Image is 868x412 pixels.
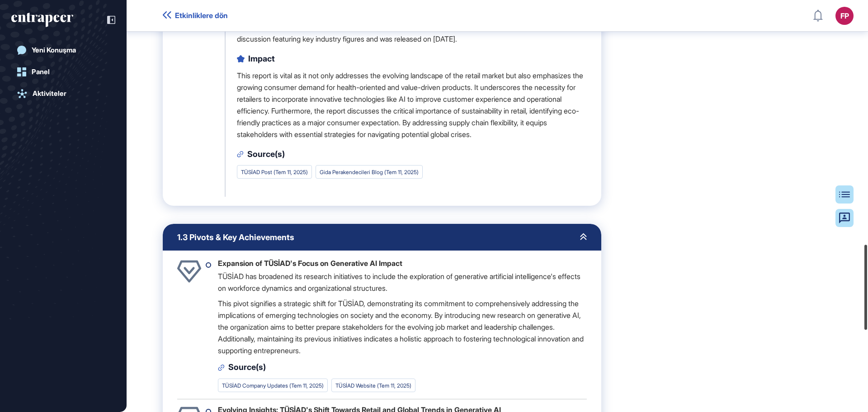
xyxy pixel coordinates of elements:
[11,85,115,103] a: Aktiviteler
[32,46,76,54] div: Yeni Konuşma
[33,90,66,98] div: Aktiviteler
[32,68,50,76] div: Panel
[237,70,587,140] p: This report is vital as it not only addresses the evolving landscape of the retail market but als...
[175,11,228,20] span: Etkinliklere dön
[218,260,402,267] div: Expansion of TÜSİAD's Focus on Generative AI Impact
[320,169,419,175] a: Gida Perakendecileri Blog (Tem 11, 2025)
[218,298,587,356] p: This pivot signifies a strategic shift for TÜSİAD, demonstrating its commitment to comprehensivel...
[11,13,73,27] div: entrapeer-logo
[163,11,232,20] a: Etkinliklere dön
[177,233,294,242] span: 1.3 Pivots & Key Achievements
[835,7,854,25] button: FP
[228,360,266,374] div: Source(s)
[241,169,308,175] a: TÜSİAD Post (Tem 11, 2025)
[248,52,275,66] div: Impact
[11,63,115,81] a: Panel
[11,41,115,59] a: Yeni Konuşma
[335,382,411,389] a: TÜSİAD Website (Tem 11, 2025)
[247,147,285,161] div: Source(s)
[218,270,587,294] p: TÜSİAD has broadened its research initiatives to include the exploration of generative artificial...
[222,382,324,389] a: TÜSİAD Company Updates (Tem 11, 2025)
